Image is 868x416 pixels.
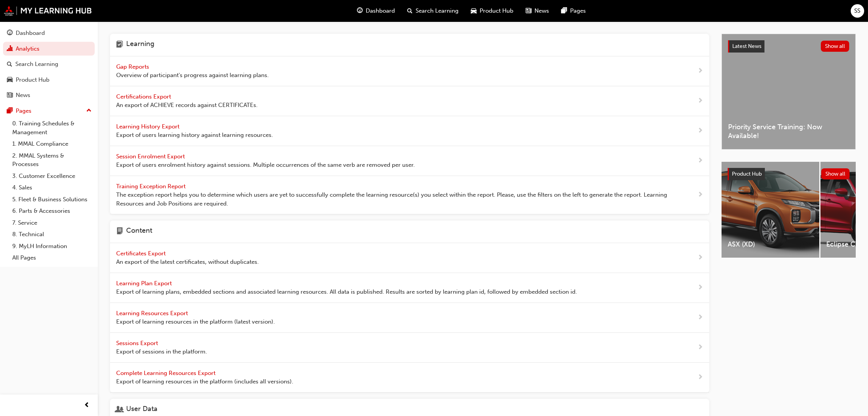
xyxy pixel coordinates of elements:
[722,162,819,258] a: ASX (XD)
[116,317,275,326] span: Export of learning resources in the platform (latest version).
[697,96,703,106] span: next-icon
[728,240,813,249] span: ASX (XD)
[116,370,217,377] span: Complete Learning Resources Export
[9,229,95,240] a: 8. Technical
[9,205,95,217] a: 6. Parts & Accessories
[561,6,567,16] span: pages-icon
[9,182,95,194] a: 4. Sales
[116,377,293,386] span: Export of learning resources in the platform (includes all versions).
[555,3,592,19] a: pages-iconPages
[110,333,709,363] a: Sessions Export Export of sessions in the platform.next-icon
[697,373,703,382] span: next-icon
[465,3,519,19] a: car-iconProduct Hub
[3,104,95,118] button: Pages
[697,190,703,200] span: next-icon
[116,280,173,287] span: Learning Plan Export
[16,91,30,100] div: News
[407,6,413,16] span: search-icon
[116,405,123,415] span: user-icon
[86,106,92,116] span: up-icon
[126,40,155,50] h4: Learning
[126,405,158,415] h4: User Data
[821,41,850,52] button: Show all
[9,252,95,264] a: All Pages
[7,92,13,99] span: news-icon
[116,191,673,208] span: The exception report helps you to determine which users are yet to successfully complete the lear...
[722,34,856,150] a: Latest NewsShow allPriority Service Training: Now Available!
[728,123,849,140] span: Priority Service Training: Now Available!
[110,363,709,393] a: Complete Learning Resources Export Export of learning resources in the platform (includes all ver...
[9,150,95,170] a: 2. MMAL Systems & Processes
[9,240,95,252] a: 9. MyLH Information
[351,3,401,19] a: guage-iconDashboard
[697,253,703,263] span: next-icon
[519,3,555,19] a: news-iconNews
[401,3,465,19] a: search-iconSearch Learning
[116,131,273,140] span: Export of users learning history against learning resources.
[116,250,167,257] span: Certificates Export
[116,71,269,80] span: Overview of participant's progress against learning plans.
[3,42,95,56] a: Analytics
[851,4,864,18] button: SS
[732,171,762,177] span: Product Hub
[4,6,92,16] img: mmal
[697,283,703,293] span: next-icon
[9,217,95,229] a: 7. Service
[116,153,186,160] span: Session Enrolment Export
[116,288,577,296] span: Export of learning plans, embedded sections and associated learning resources. All data is publis...
[16,76,49,84] div: Product Hub
[534,7,549,15] span: News
[116,340,159,347] span: Sessions Export
[116,227,123,237] span: page-icon
[728,168,850,180] a: Product HubShow all
[110,86,709,116] a: Certifications Export An export of ACHIEVE records against CERTIFICATEs.next-icon
[697,66,703,76] span: next-icon
[480,7,513,15] span: Product Hub
[7,46,13,53] span: chart-icon
[697,126,703,136] span: next-icon
[116,63,151,70] span: Gap Reports
[126,227,152,237] h4: Content
[3,25,95,104] button: DashboardAnalyticsSearch LearningProduct HubNews
[116,161,415,169] span: Export of users enrolment history against sessions. Multiple occurrences of the same verb are rem...
[116,347,207,356] span: Export of sessions in the platform.
[110,303,709,333] a: Learning Resources Export Export of learning resources in the platform (latest version).next-icon
[416,7,459,15] span: Search Learning
[116,183,187,190] span: Training Exception Report
[16,29,45,38] div: Dashboard
[7,77,13,84] span: car-icon
[116,40,123,50] span: learning-icon
[3,26,95,40] a: Dashboard
[9,170,95,182] a: 3. Customer Excellence
[3,73,95,87] a: Product Hub
[526,6,531,16] span: news-icon
[732,43,761,49] span: Latest News
[110,56,709,86] a: Gap Reports Overview of participant's progress against learning plans.next-icon
[357,6,363,16] span: guage-icon
[116,123,181,130] span: Learning History Export
[15,60,58,69] div: Search Learning
[110,176,709,215] a: Training Exception Report The exception report helps you to determine which users are yet to succ...
[728,40,849,53] a: Latest NewsShow all
[697,313,703,322] span: next-icon
[116,258,259,266] span: An export of the latest certificates, without duplicates.
[855,7,861,15] span: SS
[116,93,173,100] span: Certifications Export
[116,101,258,110] span: An export of ACHIEVE records against CERTIFICATEs.
[7,108,13,115] span: pages-icon
[9,138,95,150] a: 1. MMAL Compliance
[821,168,850,179] button: Show all
[366,7,395,15] span: Dashboard
[110,146,709,176] a: Session Enrolment Export Export of users enrolment history against sessions. Multiple occurrences...
[16,107,31,115] div: Pages
[3,88,95,102] a: News
[471,6,477,16] span: car-icon
[7,30,13,37] span: guage-icon
[116,310,189,317] span: Learning Resources Export
[84,401,90,410] span: prev-icon
[697,156,703,166] span: next-icon
[110,243,709,273] a: Certificates Export An export of the latest certificates, without duplicates.next-icon
[697,343,703,352] span: next-icon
